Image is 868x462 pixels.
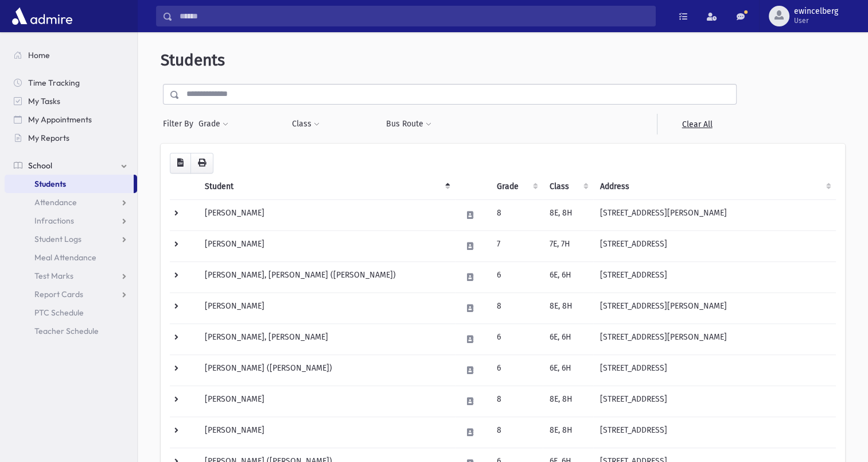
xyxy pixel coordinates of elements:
span: Time Tracking [28,78,80,88]
td: [STREET_ADDRESS] [593,261,836,292]
button: CSV [170,153,191,174]
td: 8E, 8H [543,292,593,324]
td: [PERSON_NAME] [198,417,455,448]
span: Students [161,51,225,70]
td: [PERSON_NAME], [PERSON_NAME] ([PERSON_NAME]) [198,261,455,292]
span: ewincelberg [794,7,838,16]
a: Student Logs [5,230,137,248]
a: Clear All [657,114,737,134]
td: 6E, 6H [543,355,593,386]
td: [STREET_ADDRESS][PERSON_NAME] [593,199,836,230]
td: 7E, 7H [543,230,593,261]
span: My Tasks [28,96,60,106]
span: PTC Schedule [34,307,84,318]
a: My Tasks [5,92,137,110]
th: Class: activate to sort column ascending [543,174,593,200]
a: Home [5,46,137,64]
th: Address: activate to sort column ascending [593,174,836,200]
td: [PERSON_NAME] [198,230,455,261]
span: Home [28,50,50,60]
span: Filter By [163,118,198,130]
td: 8E, 8H [543,386,593,417]
td: [PERSON_NAME] [198,292,455,324]
td: 8E, 8H [543,417,593,448]
td: 8 [490,199,543,230]
a: Students [5,175,134,193]
td: [STREET_ADDRESS] [593,355,836,386]
a: My Reports [5,129,137,147]
button: Class [291,114,320,134]
button: Grade [198,114,229,134]
td: 8 [490,292,543,324]
span: Teacher Schedule [34,326,99,336]
td: [PERSON_NAME] [198,199,455,230]
td: [PERSON_NAME] ([PERSON_NAME]) [198,355,455,386]
td: 6E, 6H [543,261,593,292]
a: School [5,156,137,175]
span: Students [34,179,66,189]
span: Meal Attendance [34,252,96,263]
span: School [28,160,52,171]
span: Test Marks [34,271,73,281]
td: 8 [490,386,543,417]
a: Time Tracking [5,74,137,92]
button: Bus Route [386,114,432,134]
a: Teacher Schedule [5,322,137,340]
img: AdmirePro [9,5,75,28]
a: Meal Attendance [5,248,137,267]
th: Grade: activate to sort column ascending [490,174,543,200]
td: [STREET_ADDRESS] [593,386,836,417]
td: 6 [490,355,543,386]
td: 8E, 8H [543,199,593,230]
a: Test Marks [5,267,137,285]
td: [STREET_ADDRESS][PERSON_NAME] [593,292,836,324]
th: Student: activate to sort column descending [198,174,455,200]
td: [STREET_ADDRESS] [593,417,836,448]
td: [STREET_ADDRESS][PERSON_NAME] [593,324,836,355]
span: Infractions [34,215,74,226]
a: Attendance [5,193,137,211]
td: [PERSON_NAME] [198,386,455,417]
a: Report Cards [5,285,137,303]
td: [PERSON_NAME], [PERSON_NAME] [198,324,455,355]
button: Print [190,153,213,174]
a: My Appointments [5,110,137,129]
td: [STREET_ADDRESS] [593,230,836,261]
a: Infractions [5,211,137,230]
span: My Reports [28,133,69,143]
td: 8 [490,417,543,448]
td: 7 [490,230,543,261]
input: Search [173,6,655,26]
span: Report Cards [34,289,83,299]
td: 6 [490,324,543,355]
span: My Appointments [28,114,92,125]
td: 6 [490,261,543,292]
span: User [794,16,838,25]
span: Student Logs [34,234,81,244]
a: PTC Schedule [5,303,137,322]
td: 6E, 6H [543,324,593,355]
span: Attendance [34,197,77,207]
